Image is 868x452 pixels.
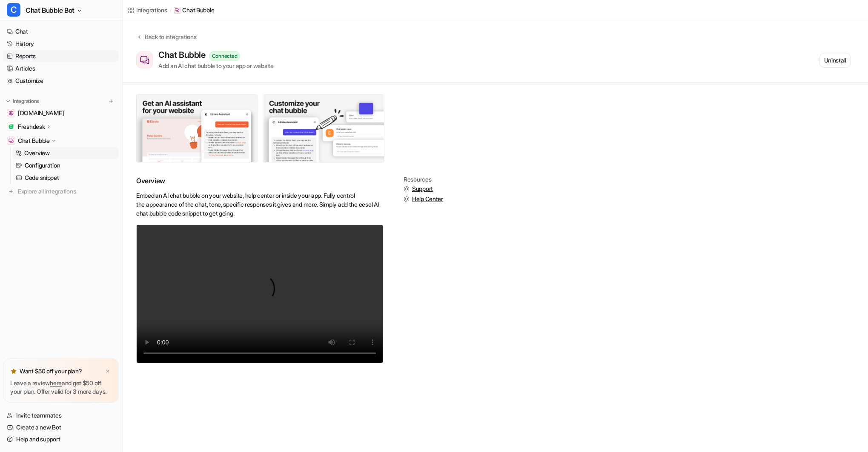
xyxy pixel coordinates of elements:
p: Want $50 off your plan? [20,367,82,375]
span: / [170,6,172,14]
img: expand menu [5,98,11,104]
p: Chat Bubble [182,6,214,14]
button: Back to integrations [136,32,196,50]
a: Chat [3,26,119,37]
p: Embed an AI chat bubble on your website, help center or inside your app. Fully control the appear... [136,191,383,218]
button: Integrations [3,97,42,105]
span: [DOMAIN_NAME] [18,109,64,117]
img: support.svg [404,196,410,202]
span: Support [412,185,433,193]
p: Configuration [25,161,60,170]
p: Freshdesk [18,122,45,131]
div: Connected [209,51,241,61]
img: support.svg [404,186,410,192]
p: Integrations [13,98,39,105]
a: Integrations [128,6,167,14]
div: Chat Bubble [158,50,209,60]
img: Chat Bubble [9,138,14,143]
img: menu_add.svg [108,98,114,104]
a: Help and support [3,433,119,445]
div: Add an AI chat bubble to your app or website [158,61,274,70]
img: explore all integrations [7,187,15,196]
span: Explore all integrations [18,185,115,198]
a: Invite teammates [3,409,119,421]
img: x [105,369,110,374]
a: Configuration [12,159,119,171]
div: Resources [404,176,443,183]
a: Chat Bubble [174,6,214,14]
img: star [10,368,17,375]
p: Chat Bubble [18,136,50,145]
a: drivingtests.co.uk[DOMAIN_NAME] [3,107,119,119]
span: C [7,3,20,17]
span: Help Center [412,195,443,203]
video: Your browser does not support the video tag. [136,225,383,363]
a: Customize [3,75,119,87]
h2: Overview [136,176,383,186]
p: Overview [24,149,50,157]
img: drivingtests.co.uk [9,111,14,116]
a: Create a new Bot [3,421,119,433]
button: Uninstall [819,53,851,68]
p: Leave a review and get $50 off your plan. Offer valid for 3 more days. [10,379,112,396]
div: Integrations [136,6,167,14]
a: Articles [3,63,119,74]
a: Reports [3,50,119,62]
button: Support [404,185,443,193]
a: History [3,38,119,50]
img: Freshdesk [9,124,14,129]
span: Chat Bubble Bot [26,4,74,16]
a: Overview [12,147,119,159]
a: here [50,379,62,387]
p: Code snippet [25,173,59,182]
a: Code snippet [12,172,119,184]
button: Help Center [404,195,443,203]
div: Back to integrations [142,32,196,41]
a: Explore all integrations [3,185,119,197]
